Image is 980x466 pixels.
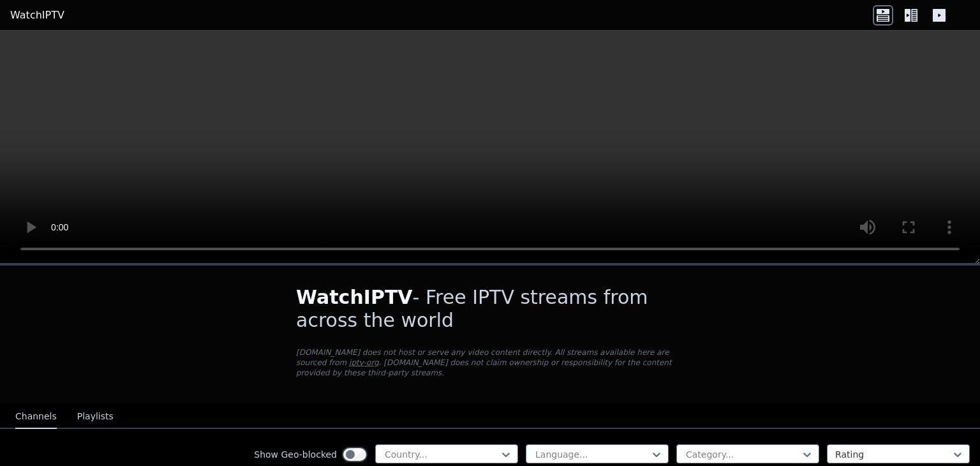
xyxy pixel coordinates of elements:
[77,405,114,429] button: Playlists
[296,286,413,308] span: WatchIPTV
[15,405,57,429] button: Channels
[296,286,684,332] h1: - Free IPTV streams from across the world
[349,358,379,367] a: iptv-org
[254,448,337,461] label: Show Geo-blocked
[10,8,64,23] a: WatchIPTV
[296,347,684,378] p: [DOMAIN_NAME] does not host or serve any video content directly. All streams available here are s...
